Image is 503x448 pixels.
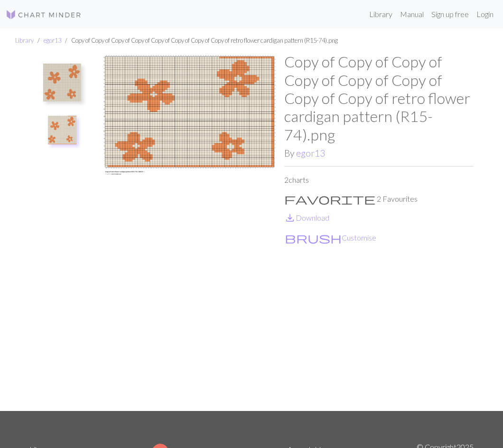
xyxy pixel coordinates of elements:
img: Copy of retro flower cardigan pattern (R15-74) - BACK [48,116,76,144]
h1: Copy of Copy of Copy of Copy of Copy of Copy of Copy of Copy of retro flower cardigan pattern (R1... [284,53,474,144]
span: brush [285,231,342,244]
span: save_alt [284,211,296,224]
p: 2 charts [284,174,474,186]
a: Login [473,5,497,24]
button: CustomiseCustomise [284,232,377,244]
a: Manual [396,5,428,24]
img: Copy of retro flower cardigan pattern (R15-74) - BACK [95,53,284,411]
img: Logo [6,9,82,20]
p: 2 Favourites [284,193,474,205]
a: Library [15,37,34,44]
li: Copy of Copy of Copy of Copy of Copy of Copy of Copy of Copy of retro flower cardigan pattern (R1... [61,36,338,45]
a: DownloadDownload [284,213,329,222]
i: Favourite [284,193,375,205]
i: Customise [285,232,342,243]
a: Library [365,5,396,24]
i: Download [284,212,296,224]
a: egor13 [296,148,325,159]
a: egor13 [44,37,61,44]
h2: By [284,148,474,159]
span: favorite [284,192,375,205]
img: retro flower cardigan pattern (R15-74) - BACK [43,64,81,102]
a: Sign up free [428,5,473,24]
